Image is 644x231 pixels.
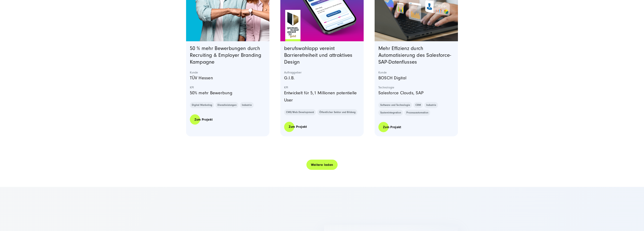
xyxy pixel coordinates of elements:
p: Entwickelt für 5,1 Millionen potentielle User [284,89,360,104]
a: Industrie [240,102,254,108]
a: CRM [414,102,423,108]
p: Salesforce Clouds, SAP [378,89,454,97]
a: berufswahlapp vereint Barrierefreiheit und attraktives Design [284,45,353,65]
strong: Technologie [378,86,454,89]
a: Systemintegration [378,110,403,116]
a: Zum Projekt [284,121,312,132]
a: Prozessautomation [404,110,430,116]
a: Zum Projekt [190,114,217,125]
strong: KPI [190,86,266,89]
p: BOSCH Digital [378,74,454,82]
p: TÜV Hessen [190,74,266,82]
a: Software und Technologie [378,102,412,108]
strong: Kunde [190,71,266,74]
a: Mehr Effizienz durch Automatisierung des Salesforce-SAP-Datenflusses [378,45,451,65]
a: Zum Projekt [378,122,406,133]
a: 50 % mehr Bewerbungen durch Recruiting & Employer Branding Kampagne [190,45,261,65]
a: CMS/Web Development [284,109,316,115]
a: Dienstleistungen [216,102,238,108]
a: Digital Marketing [190,102,214,108]
a: Industrie [424,102,438,108]
strong: Kunde [378,71,454,74]
strong: KPI [284,86,360,89]
strong: Auftraggeber [284,71,360,74]
a: Öffentlicher Sektor und Bildung [317,109,357,115]
a: Weitere laden [306,159,338,170]
p: 50% mehr Bewerbung [190,89,266,97]
p: G.I.B. [284,74,360,82]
